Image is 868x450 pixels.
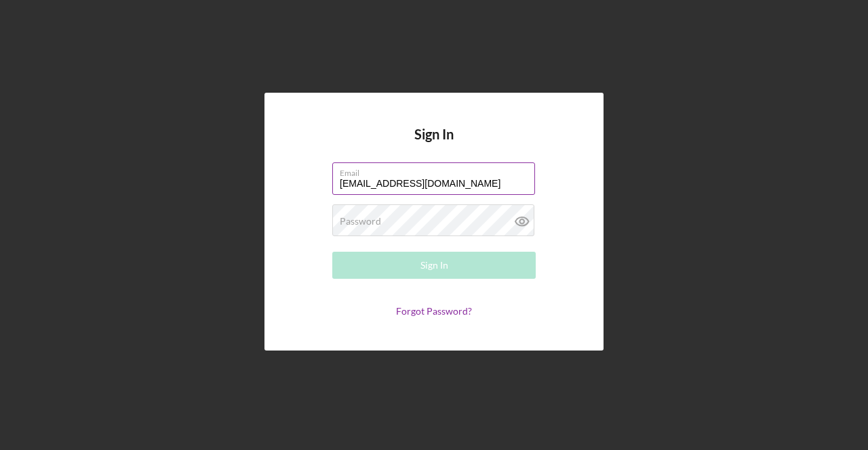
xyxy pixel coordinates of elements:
div: Sign In [420,252,448,279]
h4: Sign In [414,127,454,162]
label: Password [340,216,381,227]
label: Email [340,163,535,178]
button: Sign In [332,252,536,279]
a: Forgot Password? [396,305,472,317]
